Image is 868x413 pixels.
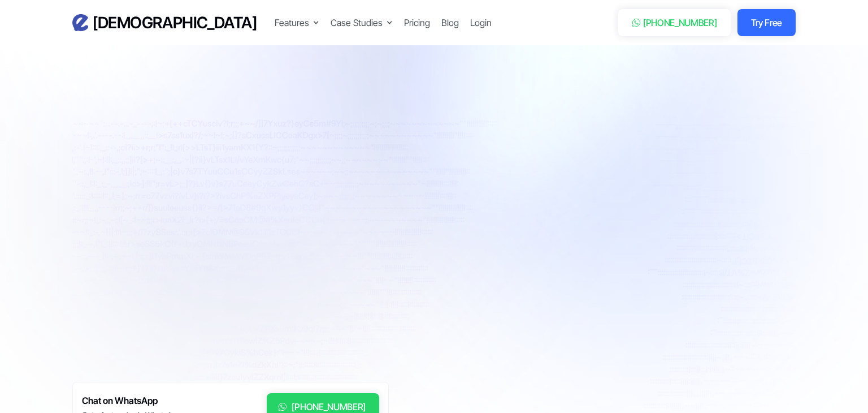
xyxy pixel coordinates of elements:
div: [PHONE_NUMBER] [643,16,717,29]
a: home [72,13,257,33]
a: Pricing [404,16,430,29]
h3: [DEMOGRAPHIC_DATA] [93,13,257,33]
a: Try Free [737,9,796,36]
div: Case Studies [331,16,393,29]
a: Login [470,16,492,29]
h6: Chat on WhatsApp [82,393,181,408]
div: Features [275,16,309,29]
a: Blog [441,16,459,29]
div: Features [275,16,319,29]
a: [PHONE_NUMBER] [618,9,731,36]
div: Case Studies [331,16,383,29]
